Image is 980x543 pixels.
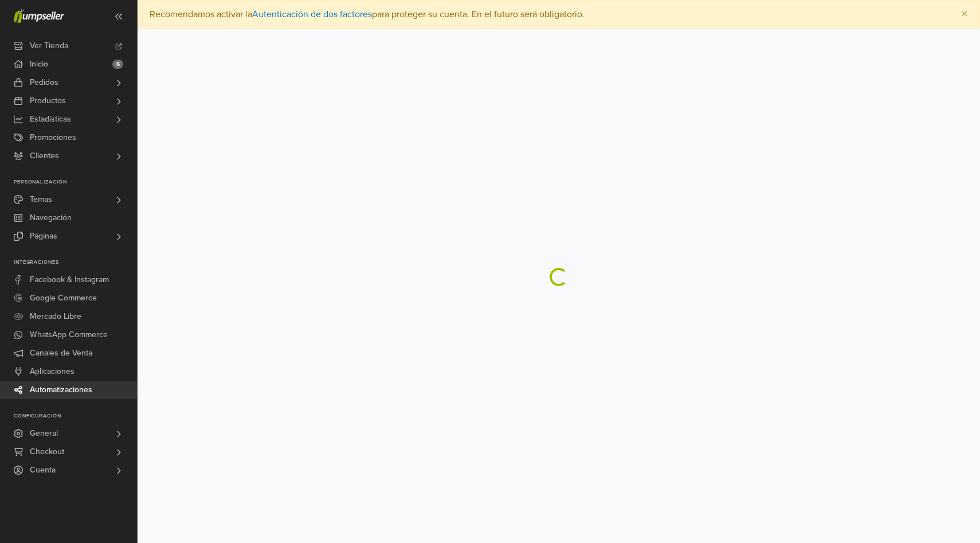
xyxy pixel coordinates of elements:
[30,271,109,289] span: Facebook & Instagram
[30,381,92,399] span: Automatizaciones
[30,362,75,381] span: Aplicaciones
[961,6,968,22] span: ×
[30,461,56,479] span: Cuenta
[30,110,71,128] span: Estadísticas
[30,326,108,344] span: WhatsApp Commerce
[30,190,52,209] span: Temas
[30,128,76,147] span: Promociones
[14,259,137,266] p: Integraciones
[30,289,97,307] span: Google Commerce
[30,344,92,362] span: Canales de Venta
[252,9,372,20] a: Autenticación de dos factores
[14,179,137,186] p: Personalización
[30,424,58,443] span: General
[30,73,58,92] span: Pedidos
[112,60,123,69] span: 6
[30,307,81,326] span: Mercado Libre
[30,227,57,245] span: Páginas
[30,147,59,165] span: Clientes
[30,55,48,73] span: Inicio
[30,209,72,227] span: Navegación
[950,1,979,28] button: Close
[30,92,66,110] span: Productos
[14,413,137,420] p: Configuración
[30,443,64,461] span: Checkout
[30,37,68,55] span: Ver Tienda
